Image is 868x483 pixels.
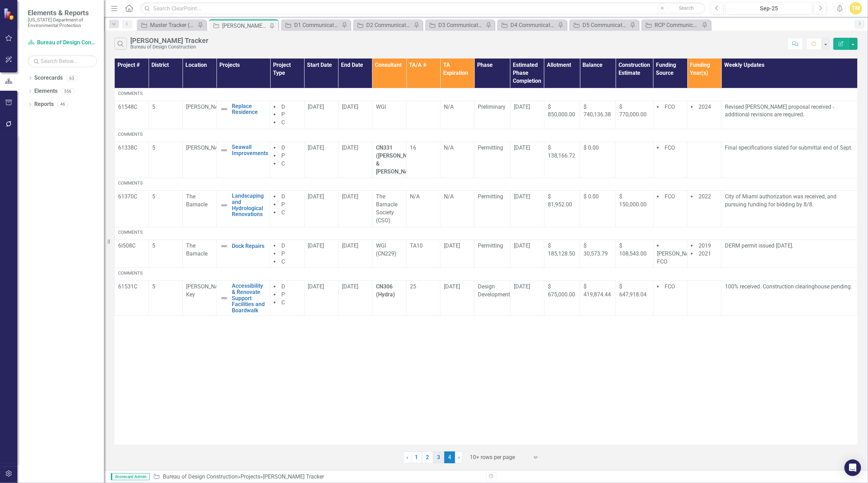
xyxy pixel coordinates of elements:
[580,281,616,316] td: Double-Click to Edit
[580,191,616,227] td: Double-Click to Edit
[653,240,687,268] td: Double-Click to Edit
[152,193,155,200] span: 5
[687,101,721,129] td: Double-Click to Edit
[150,21,196,29] div: Master Tracker (External)
[281,111,285,118] span: P
[149,191,183,227] td: Double-Click to Edit
[186,193,208,208] span: The Barnacle
[217,101,270,129] td: Double-Click to Edit Right Click for Context Menu
[342,104,358,110] span: [DATE]
[342,283,358,290] span: [DATE]
[669,3,704,13] button: Search
[338,101,372,129] td: Double-Click to Edit
[308,283,324,290] span: [DATE]
[444,283,460,290] span: [DATE]
[433,451,444,463] a: 3
[571,21,628,29] a: D5 Communications Tracker
[28,55,97,67] input: Search Below...
[115,227,858,240] td: Double-Click to Edit
[474,281,510,316] td: Double-Click to Edit
[139,21,196,29] a: Master Tracker (External)
[270,142,304,178] td: Double-Click to Edit
[665,104,675,110] span: FCO
[183,191,217,227] td: Double-Click to Edit
[548,144,575,159] span: $ 138,166.72
[725,242,854,250] p: DERM permit issued [DATE].
[510,281,544,316] td: Double-Click to Edit
[118,193,145,201] p: 61370C
[149,142,183,178] td: Double-Click to Edit
[548,283,575,298] span: $ 675,000.00
[665,193,675,200] span: FCO
[548,193,572,208] span: $ 81,952.00
[149,101,183,129] td: Double-Click to Edit
[584,242,608,257] span: $ 30,573.79
[217,240,270,268] td: Double-Click to Edit Right Click for Context Menu
[406,101,440,129] td: Double-Click to Edit
[118,90,854,97] div: Comments
[281,119,285,126] span: C
[263,473,324,480] div: [PERSON_NAME] Tracker
[118,270,854,276] div: Comments
[140,2,705,15] input: Search ClearPoint...
[130,44,208,50] div: Bureau of Design Construction
[665,144,675,151] span: FCO
[222,21,268,30] div: [PERSON_NAME] Tracker
[474,101,510,129] td: Double-Click to Edit
[458,454,460,460] span: ›
[440,240,474,268] td: Double-Click to Edit
[283,21,340,29] a: D1 Communications Tracker
[338,191,372,227] td: Double-Click to Edit
[149,281,183,316] td: Double-Click to Edit
[34,87,58,95] a: Elements
[308,242,324,249] span: [DATE]
[544,101,580,129] td: Double-Click to Edit
[643,21,700,29] a: RCP Communications Tracker
[281,152,285,159] span: P
[725,193,854,209] p: City of Miami authorization was received, and pursuing funding for bidding by 8/8.
[34,100,54,108] a: Reports
[616,281,653,316] td: Double-Click to Edit
[514,283,530,290] span: [DATE]
[115,191,149,227] td: Double-Click to Edit
[28,9,97,17] span: Elements & Reports
[665,283,675,290] span: FCO
[548,104,575,118] span: $ 850,000.00
[725,283,854,291] p: 100% received. Construction clearinghouse pending.
[580,101,616,129] td: Double-Click to Edit
[728,5,810,13] div: Sep-25
[721,101,858,129] td: Double-Click to Edit
[444,144,471,152] div: N/A
[844,459,861,476] div: Open Intercom Messenger
[3,8,16,20] img: ClearPoint Strategy
[655,21,700,29] div: RCP Communications Tracker
[217,191,270,227] td: Double-Click to Edit Right Click for Context Menu
[653,281,687,316] td: Double-Click to Edit
[584,283,611,298] span: $ 419,874.44
[183,240,217,268] td: Double-Click to Edit
[152,283,155,290] span: 5
[444,242,460,249] span: [DATE]
[444,451,455,463] span: 4
[687,191,721,227] td: Double-Click to Edit
[438,21,484,29] div: D3 Communications Tracker
[115,268,858,281] td: Double-Click to Edit
[308,193,324,200] span: [DATE]
[338,142,372,178] td: Double-Click to Edit
[687,240,721,268] td: Double-Click to Edit
[721,281,858,316] td: Double-Click to Edit
[183,142,217,178] td: Double-Click to Edit
[376,193,403,224] p: The Barnacle Society (CSO)
[584,104,611,118] span: $ 740,136.38
[653,101,687,129] td: Double-Click to Edit
[338,240,372,268] td: Double-Click to Edit
[444,193,471,201] div: N/A
[653,191,687,227] td: Double-Click to Edit
[582,21,628,29] div: D5 Communications Tracker
[616,191,653,227] td: Double-Click to Edit
[152,144,155,151] span: 5
[366,21,412,29] div: D2 Communications Tracker
[372,240,406,268] td: Double-Click to Edit
[510,191,544,227] td: Double-Click to Edit
[281,160,285,167] span: C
